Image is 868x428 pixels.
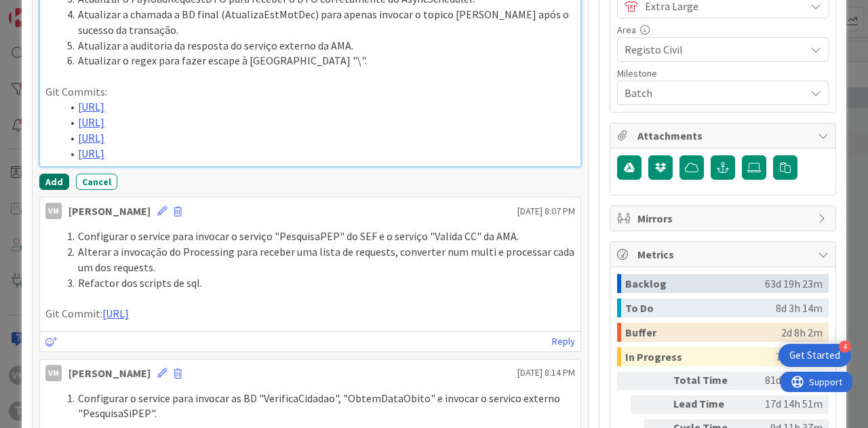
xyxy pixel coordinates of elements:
[62,7,575,37] li: Atualizar a chamada a BD final (AtualizaEstMotDec) para apenas invocar o topico [PERSON_NAME] apó...
[62,244,575,275] li: Alterar a invocação do Processing para receber uma lista de requests, converter num multi e proce...
[517,204,575,218] span: [DATE] 8:07 PM
[78,115,104,129] a: [URL]
[673,395,748,414] div: Lead Time
[62,38,575,54] li: Atualizar a auditoria da resposta do serviço externo da AMA.
[68,365,151,381] div: [PERSON_NAME]
[68,203,151,219] div: [PERSON_NAME]
[625,347,776,366] div: In Progress
[76,174,117,190] button: Cancel
[625,83,798,102] span: Batch
[62,275,575,291] li: Refactor dos scripts de sql.
[765,274,823,293] div: 63d 19h 23m
[517,366,575,380] span: [DATE] 8:14 PM
[45,365,62,381] div: VM
[637,128,811,144] span: Attachments
[753,395,823,414] div: 17d 14h 51m
[673,372,748,390] div: Total Time
[776,347,823,366] div: 7d 3h 35m
[617,69,829,78] div: Milestone
[781,323,823,342] div: 2d 8h 2m
[778,344,851,367] div: Open Get Started checklist, remaining modules: 4
[28,2,62,18] span: Support
[45,306,575,322] p: Git Commit:
[45,84,575,100] p: Git Commits:
[617,25,829,35] div: Area
[78,131,104,144] a: [URL]
[62,53,575,69] li: Atualizar o regex para fazer escape à [GEOGRAPHIC_DATA] "\".
[78,100,104,113] a: [URL]
[625,40,798,59] span: Registo Civil
[62,229,575,244] li: Configurar o service para invocar o serviço "PesquisaPEP" do SEF e o serviço "Valida CC" da AMA.
[625,274,765,293] div: Backlog
[102,307,129,320] a: [URL]
[789,349,840,362] div: Get Started
[552,333,575,350] a: Reply
[78,147,104,160] a: [URL]
[839,341,851,353] div: 4
[39,174,69,190] button: Add
[753,372,823,390] div: 81d 10h 14m
[625,323,781,342] div: Buffer
[62,391,575,421] li: Configurar o service para invocar as BD "VerificaCidadao", "ObtemDataObito" e invocar o servico e...
[776,298,823,317] div: 8d 3h 14m
[45,203,62,219] div: VM
[637,210,811,227] span: Mirrors
[625,298,776,317] div: To Do
[637,246,811,262] span: Metrics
